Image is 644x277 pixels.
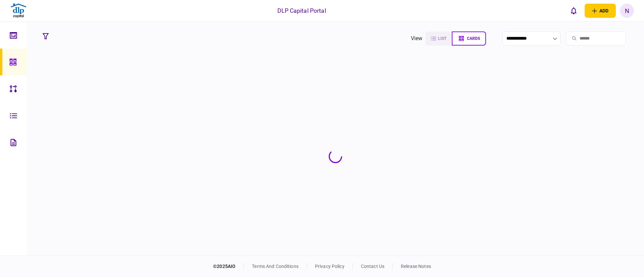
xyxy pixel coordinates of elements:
[252,264,299,269] a: terms and conditions
[467,36,480,41] span: cards
[620,4,634,18] button: N
[10,2,27,19] img: client company logo
[425,31,452,46] button: list
[401,264,431,269] a: release notes
[585,4,616,18] button: open adding identity options
[567,4,581,18] button: open notifications list
[277,6,326,15] div: DLP Capital Portal
[361,264,384,269] a: contact us
[452,31,486,46] button: cards
[411,34,423,43] div: view
[213,263,244,270] div: © 2025 AIO
[315,264,344,269] a: privacy policy
[438,36,446,41] span: list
